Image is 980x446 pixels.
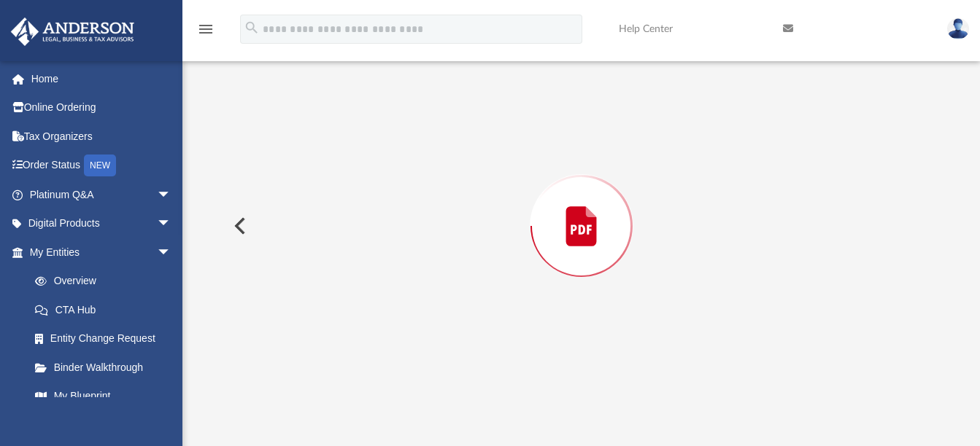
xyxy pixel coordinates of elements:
a: My Entitiesarrow_drop_down [10,238,193,267]
a: menu [197,28,215,38]
i: menu [197,20,215,38]
i: search [244,20,260,36]
a: Platinum Q&Aarrow_drop_down [10,180,193,209]
span: arrow_drop_down [157,238,186,267]
a: Home [10,64,193,93]
a: Overview [20,267,193,296]
a: Digital Productsarrow_drop_down [10,209,193,238]
img: Anderson Advisors Platinum Portal [7,17,139,46]
a: Online Ordering [10,93,193,122]
span: arrow_drop_down [157,209,186,239]
a: Order StatusNEW [10,151,193,181]
img: User Pic [947,18,969,39]
a: My Blueprint [20,382,186,411]
span: arrow_drop_down [157,180,186,210]
div: NEW [84,154,116,176]
a: CTA Hub [20,295,193,324]
a: Entity Change Request [20,324,193,353]
a: Binder Walkthrough [20,353,193,382]
a: Tax Organizers [10,122,193,151]
button: Previous File [223,206,255,246]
